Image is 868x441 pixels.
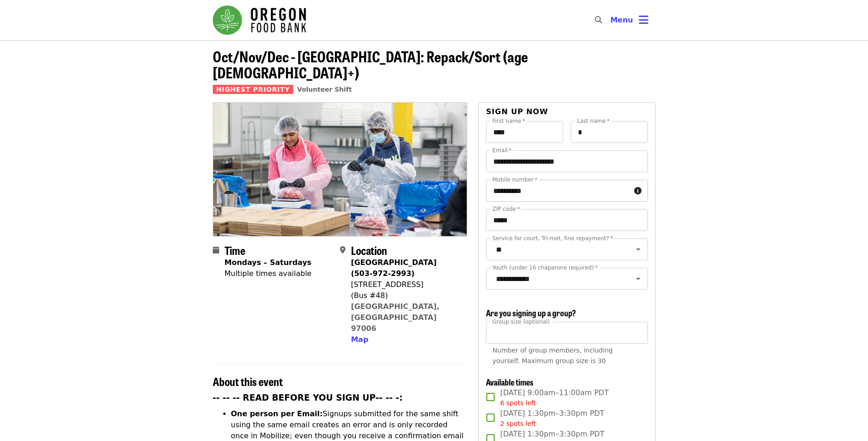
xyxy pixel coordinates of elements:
[486,150,647,172] input: Email
[486,307,576,319] span: Are you signing up a group?
[492,236,613,241] label: Service for court, Tri-met, fine repayment?
[351,335,368,344] span: Map
[639,13,648,27] i: bars icon
[213,103,467,236] img: Oct/Nov/Dec - Beaverton: Repack/Sort (age 10+) organized by Oregon Food Bank
[213,393,403,402] strong: -- -- -- READ BEFORE YOU SIGN UP-- -- -:
[486,209,647,231] input: ZIP code
[500,408,604,429] span: [DATE] 1:30pm–3:30pm PDT
[610,16,633,24] span: Menu
[632,272,645,285] button: Open
[486,121,563,143] input: First name
[225,258,312,267] strong: Mondays – Saturdays
[225,268,312,279] div: Multiple times available
[486,107,548,116] span: Sign up now
[297,86,352,93] a: Volunteer Shift
[213,246,219,254] i: calendar icon
[231,409,323,418] strong: One person per Email:
[571,121,648,143] input: Last name
[340,246,345,254] i: map-marker-alt icon
[500,420,536,427] span: 2 spots left
[632,243,645,256] button: Open
[492,148,512,153] label: Email
[595,16,602,24] i: search icon
[492,265,598,270] label: Youth (under 16 chaperone required)
[351,290,460,301] div: (Bus #48)
[500,387,609,408] span: [DATE] 9:00am–11:00am PDT
[486,322,647,344] input: [object Object]
[351,279,460,290] div: [STREET_ADDRESS]
[608,9,615,31] input: Search
[603,9,656,31] button: Toggle account menu
[577,118,609,124] label: Last name
[213,6,306,35] img: Oregon Food Bank - Home
[486,376,534,388] span: Available times
[486,180,630,202] input: Mobile number
[213,45,528,83] span: Oct/Nov/Dec - [GEOGRAPHIC_DATA]: Repack/Sort (age [DEMOGRAPHIC_DATA]+)
[351,302,440,333] a: [GEOGRAPHIC_DATA], [GEOGRAPHIC_DATA] 97006
[492,177,537,182] label: Mobile number
[213,85,294,94] span: Highest Priority
[492,206,520,212] label: ZIP code
[634,187,642,195] i: circle-info icon
[492,118,525,124] label: First name
[213,373,283,389] span: About this event
[351,334,368,345] button: Map
[492,347,613,364] span: Number of group members, including yourself. Maximum group size is 30
[492,318,550,325] span: Group size (optional)
[351,242,387,258] span: Location
[351,258,437,278] strong: [GEOGRAPHIC_DATA] (503-972-2993)
[225,242,245,258] span: Time
[500,399,536,407] span: 6 spots left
